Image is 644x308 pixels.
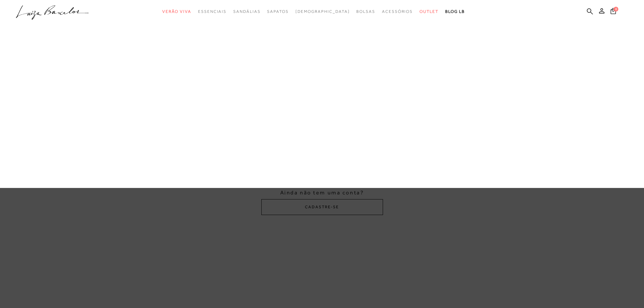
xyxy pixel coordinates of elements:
[382,5,413,18] a: categoryNavScreenReaderText
[420,5,438,18] a: categoryNavScreenReaderText
[267,9,288,14] span: Sapatos
[198,9,226,14] span: Essenciais
[198,5,226,18] a: categoryNavScreenReaderText
[267,5,288,18] a: categoryNavScreenReaderText
[295,5,350,18] a: noSubCategoriesText
[420,9,438,14] span: Outlet
[162,9,191,14] span: Verão Viva
[356,9,375,14] span: Bolsas
[233,9,260,14] span: Sandálias
[295,9,350,14] span: [DEMOGRAPHIC_DATA]
[609,7,618,17] button: 0
[356,5,375,18] a: categoryNavScreenReaderText
[162,5,191,18] a: categoryNavScreenReaderText
[445,9,465,14] span: BLOG LB
[614,7,618,11] span: 0
[382,9,413,14] span: Acessórios
[445,5,465,18] a: BLOG LB
[233,5,260,18] a: categoryNavScreenReaderText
